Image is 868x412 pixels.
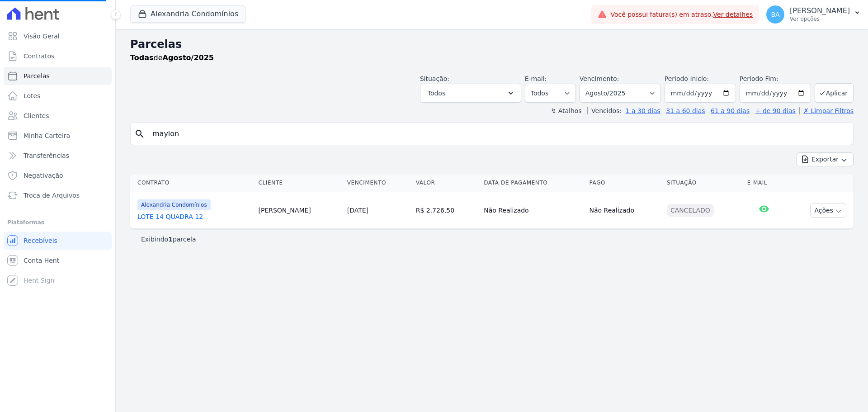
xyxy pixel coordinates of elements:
[420,75,449,82] label: Situação:
[713,11,753,18] a: Ver detalhes
[810,204,846,218] button: Ações
[163,53,214,62] strong: Agosto/2025
[130,5,246,23] button: Alexandria Condomínios
[740,74,811,84] label: Período Fim:
[24,191,80,200] span: Troca de Arquivos
[4,147,112,165] a: Transferências
[480,192,585,229] td: Não Realizado
[255,174,343,192] th: Cliente
[24,151,69,160] span: Transferências
[610,10,753,19] span: Você possui fatura(s) em atraso.
[412,192,481,229] td: R$ 2.726,50
[587,107,622,114] label: Vencidos:
[4,107,112,125] a: Clientes
[24,71,50,81] span: Parcelas
[480,174,585,192] th: Data de Pagamento
[24,171,63,180] span: Negativação
[666,107,705,114] a: 31 a 60 dias
[130,174,255,192] th: Contrato
[4,232,112,250] a: Recebíveis
[24,111,49,120] span: Clientes
[667,204,714,217] div: Cancelado
[799,107,854,114] a: ✗ Limpar Filtros
[711,107,750,114] a: 61 a 90 dias
[4,251,112,270] a: Conta Hent
[7,217,108,228] div: Plataformas
[744,174,784,192] th: E-mail
[344,174,412,192] th: Vencimento
[24,236,57,245] span: Recebíveis
[4,166,112,185] a: Negativação
[665,75,709,82] label: Período Inicío:
[771,11,780,18] span: BA
[428,88,445,99] span: Todos
[525,75,547,82] label: E-mail:
[585,174,663,192] th: Pago
[4,67,112,85] a: Parcelas
[147,125,849,143] input: Buscar por nome do lote ou do cliente
[815,83,854,103] button: Aplicar
[141,235,196,244] p: Exibindo parcela
[4,27,112,45] a: Visão Geral
[130,36,854,52] h2: Parcelas
[585,192,663,229] td: Não Realizado
[663,174,744,192] th: Situação
[130,53,154,62] strong: Todas
[797,152,854,166] button: Exportar
[130,52,214,63] p: de
[4,87,112,105] a: Lotes
[168,236,173,243] b: 1
[4,127,112,145] a: Minha Carteira
[137,199,211,210] span: Alexandria Condomínios
[420,84,521,103] button: Todos
[755,107,796,114] a: + de 90 dias
[347,207,368,214] a: [DATE]
[24,91,41,100] span: Lotes
[24,256,59,265] span: Conta Hent
[24,131,70,140] span: Minha Carteira
[134,128,145,139] i: search
[137,212,251,221] a: LOTE 14 QUADRA 12
[4,47,112,65] a: Contratos
[580,75,619,82] label: Vencimento:
[412,174,481,192] th: Valor
[255,192,343,229] td: [PERSON_NAME]
[759,2,868,27] button: BA [PERSON_NAME] Ver opções
[24,52,54,61] span: Contratos
[626,107,660,114] a: 1 a 30 dias
[790,6,850,15] p: [PERSON_NAME]
[790,15,850,23] p: Ver opções
[24,32,60,41] span: Visão Geral
[551,107,581,114] label: ↯ Atalhos
[4,186,112,204] a: Troca de Arquivos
